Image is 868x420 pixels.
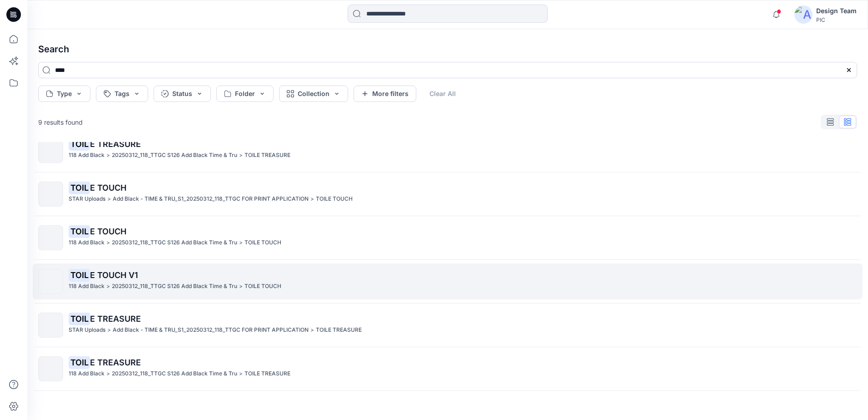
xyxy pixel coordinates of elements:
[38,86,90,102] button: Type
[244,369,290,379] p: TOILE TREASURE
[113,325,309,335] p: Add Black - TIME & TRU_S1_20250312_118_TTGC FOR PRINT APPLICATION
[69,312,90,325] mark: TOIL
[106,238,110,248] p: >
[154,86,211,102] button: Status
[107,194,111,204] p: >
[96,86,148,102] button: Tags
[69,356,90,369] mark: TOIL
[239,238,243,248] p: >
[69,282,105,291] p: 118 Add Black
[310,194,314,204] p: >
[90,358,141,367] span: E TREASURE
[794,5,813,24] img: avatar
[239,369,243,379] p: >
[69,369,105,379] p: 118 Add Black
[816,5,857,16] div: Design Team
[239,151,243,160] p: >
[354,86,416,102] button: More filters
[69,194,105,204] p: STAR Uploads
[69,268,90,281] mark: TOIL
[244,282,281,291] p: TOILE TOUCH
[316,325,362,335] p: TOILE TREASURE
[90,227,126,236] span: E TOUCH
[216,86,274,102] button: Folder
[112,369,237,379] p: 20250312_118_TTGC S126 Add Black Time & Tru
[113,194,309,204] p: Add Black - TIME & TRU_S1_20250312_118_TTGC FOR PRINT APPLICATION
[279,86,348,102] button: Collection
[106,151,110,160] p: >
[33,132,863,168] a: TOILE TREASURE118 Add Black>20250312_118_TTGC S126 Add Black Time & Tru>TOILE TREASURE
[244,238,281,248] p: TOILE TOUCH
[90,139,141,149] span: E TREASURE
[69,238,105,248] p: 118 Add Black
[69,151,105,160] p: 118 Add Black
[316,194,353,204] p: TOILE TOUCH
[112,238,237,248] p: 20250312_118_TTGC S126 Add Black Time & Tru
[107,325,111,335] p: >
[38,117,83,127] p: 9 results found
[239,282,243,291] p: >
[33,176,863,212] a: TOILE TOUCHSTAR Uploads>Add Black - TIME & TRU_S1_20250312_118_TTGC FOR PRINT APPLICATION>TOILE T...
[106,369,110,379] p: >
[69,325,105,335] p: STAR Uploads
[310,325,314,335] p: >
[69,225,90,238] mark: TOIL
[90,270,138,280] span: E TOUCH V1
[90,183,126,192] span: E TOUCH
[112,151,237,160] p: 20250312_118_TTGC S126 Add Black Time & Tru
[69,181,90,194] mark: TOIL
[244,151,290,160] p: TOILE TREASURE
[31,36,864,62] h4: Search
[33,263,863,299] a: TOILE TOUCH V1118 Add Black>20250312_118_TTGC S126 Add Black Time & Tru>TOILE TOUCH
[106,282,110,291] p: >
[112,282,237,291] p: 20250312_118_TTGC S126 Add Black Time & Tru
[33,307,863,343] a: TOILE TREASURESTAR Uploads>Add Black - TIME & TRU_S1_20250312_118_TTGC FOR PRINT APPLICATION>TOIL...
[33,220,863,256] a: TOILE TOUCH118 Add Black>20250312_118_TTGC S126 Add Black Time & Tru>TOILE TOUCH
[90,314,141,324] span: E TREASURE
[816,16,857,23] div: PIC
[69,137,90,150] mark: TOIL
[33,351,863,387] a: TOILE TREASURE118 Add Black>20250312_118_TTGC S126 Add Black Time & Tru>TOILE TREASURE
